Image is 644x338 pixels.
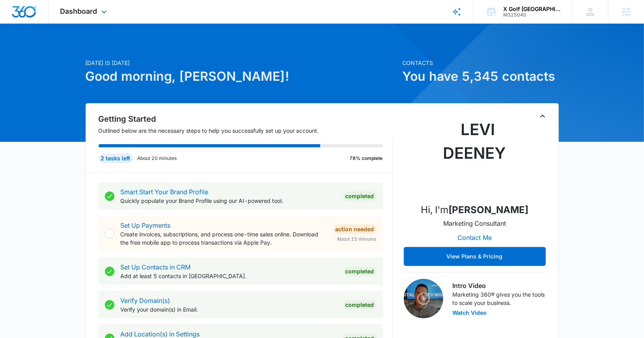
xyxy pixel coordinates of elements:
[443,219,506,228] p: Marketing Consultant
[99,126,393,135] p: Outlined below are the necessary steps to help you successfully set up your account.
[421,203,528,217] p: Hi, I'm
[99,154,133,163] div: 2 tasks left
[503,6,561,12] div: account name
[538,111,547,121] button: Toggle Collapse
[403,59,559,67] p: Contacts
[121,221,171,229] a: Set Up Payments
[404,247,546,266] button: View Plans & Pricing
[453,290,546,307] p: Marketing 360® gives you the tools to scale your business.
[60,7,97,15] span: Dashboard
[99,113,393,125] h2: Getting Started
[121,305,337,314] p: Verify your domain(s) in Email.
[121,263,191,271] a: Set Up Contacts in CRM
[121,330,200,338] a: Add Location(s) in Settings
[121,197,337,205] p: Quickly populate your Brand Profile using our AI-powered tool.
[448,204,528,215] strong: [PERSON_NAME]
[403,67,559,86] h1: You have 5,345 contacts
[343,267,377,276] div: Completed
[453,310,487,316] button: Watch Video
[86,67,398,86] h1: Good morning, [PERSON_NAME]!
[350,155,383,162] p: 78% complete
[404,279,443,318] img: Intro Video
[337,236,377,243] span: About 15 minutes
[435,118,514,197] img: Levi Deeney
[138,155,177,162] p: About 20 minutes
[86,59,398,67] p: [DATE] is [DATE]
[333,225,377,234] div: Action Needed
[450,228,500,247] button: Contact Me
[343,191,377,201] div: Completed
[121,297,170,305] a: Verify Domain(s)
[121,230,327,247] p: Create invoices, subscriptions, and process one-time sales online. Download the free mobile app t...
[503,12,561,18] div: account id
[453,281,546,290] h3: Intro Video
[121,272,337,280] p: Add at least 5 contacts in [GEOGRAPHIC_DATA].
[121,188,209,196] a: Smart Start Your Brand Profile
[343,300,377,310] div: Completed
